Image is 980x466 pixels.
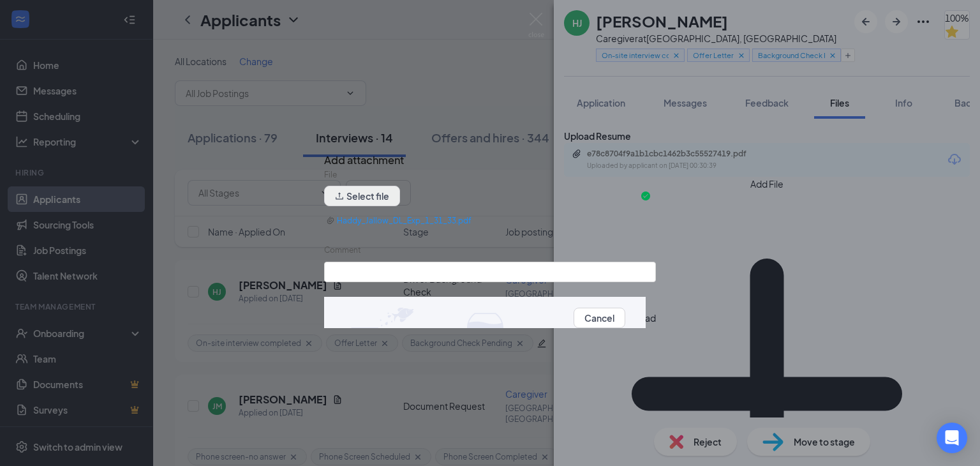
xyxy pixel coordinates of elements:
span: upload Select file [324,193,400,202]
span: upload [335,192,344,200]
div: Open Intercom Messenger [937,423,967,453]
button: upload Select file [324,186,400,206]
button: Cancel [574,308,625,328]
label: Comment [324,245,361,255]
input: Comment [324,262,656,282]
a: Haddy_Jallow_DL_Exp_1_31_33.pdf [327,213,648,229]
label: File [324,170,337,179]
h3: Add attachment [324,152,404,169]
